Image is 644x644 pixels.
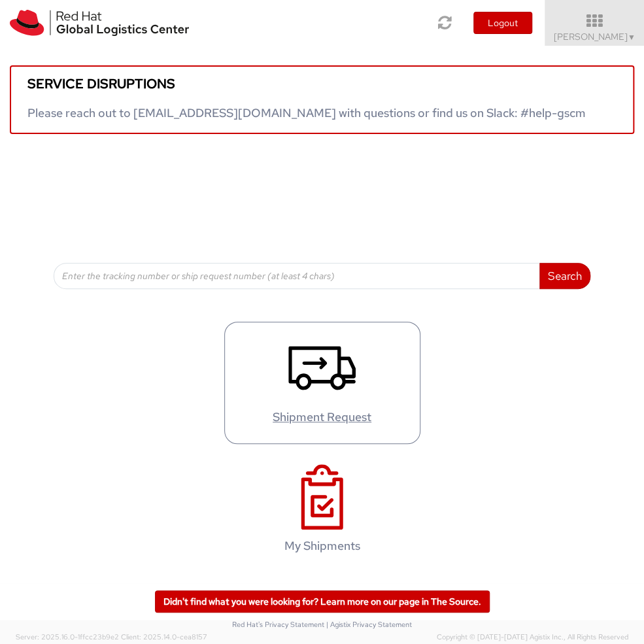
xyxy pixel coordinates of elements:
[238,411,407,424] h4: Shipment Request
[473,12,532,34] button: Logout
[10,65,634,134] a: Service disruptions Please reach out to [EMAIL_ADDRESS][DOMAIN_NAME] with questions or find us on...
[10,10,189,36] img: rh-logistics-00dfa346123c4ec078e1.svg
[539,263,590,289] button: Search
[121,632,207,641] span: Client: 2025.14.0-cea8157
[437,632,628,643] span: Copyright © [DATE]-[DATE] Agistix Inc., All Rights Reserved
[155,590,490,613] a: Didn't find what you were looking for? Learn more on our page in The Source.
[326,620,412,629] a: | Agistix Privacy Statement
[224,450,420,573] a: My Shipments
[27,105,586,120] span: Please reach out to [EMAIL_ADDRESS][DOMAIN_NAME] with questions or find us on Slack: #help-gscm
[232,620,324,629] a: Red Hat's Privacy Statement
[628,32,636,42] span: ▼
[238,539,407,552] h4: My Shipments
[27,76,617,91] h5: Service disruptions
[224,322,420,444] a: Shipment Request
[554,31,636,42] span: [PERSON_NAME]
[54,263,540,289] input: Enter the tracking number or ship request number (at least 4 chars)
[16,632,119,641] span: Server: 2025.16.0-1ffcc23b9e2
